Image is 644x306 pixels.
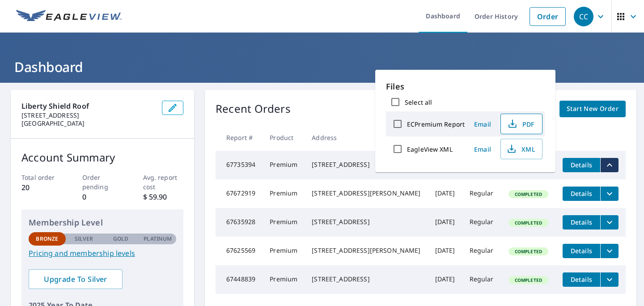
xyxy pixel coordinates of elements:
button: filesDropdownBtn-67635928 [600,215,619,229]
span: Start New Order [567,103,619,115]
a: Pricing and membership levels [29,248,176,259]
button: filesDropdownBtn-67448839 [600,272,619,287]
th: Report # [216,124,263,151]
span: Completed [509,277,547,283]
td: [DATE] [428,237,462,265]
img: EV Logo [16,10,122,23]
p: $ 59.90 [143,191,184,202]
td: 67448839 [216,265,263,294]
label: EagleView XML [407,145,453,153]
button: filesDropdownBtn-67672919 [600,187,619,201]
div: [STREET_ADDRESS] [312,275,420,284]
button: detailsBtn-67635928 [563,215,600,229]
a: Upgrade To Silver [29,269,123,289]
a: Start New Order [559,101,626,117]
td: Premium [263,151,305,179]
p: Account Summary [21,149,183,166]
span: Details [568,161,595,169]
label: ECPremium Report [407,120,465,128]
td: 67672919 [216,179,263,208]
p: [GEOGRAPHIC_DATA] [21,119,155,127]
td: [DATE] [428,179,462,208]
td: Premium [263,179,305,208]
p: Platinum [144,235,172,243]
button: filesDropdownBtn-67625569 [600,244,619,258]
button: detailsBtn-67625569 [563,244,600,258]
div: [STREET_ADDRESS][PERSON_NAME] [312,246,420,255]
p: Files [386,81,545,93]
span: Completed [509,220,547,226]
button: detailsBtn-67735394 [563,158,600,172]
td: Regular [462,179,501,208]
div: [STREET_ADDRESS] [312,160,420,169]
td: Regular [462,237,501,265]
a: Order [530,7,566,26]
button: PDF [500,114,542,134]
p: Order pending [82,173,123,191]
td: [DATE] [428,265,462,294]
div: [STREET_ADDRESS][PERSON_NAME] [312,189,420,198]
th: Address [305,124,428,151]
button: detailsBtn-67448839 [563,272,600,287]
p: Avg. report cost [143,173,184,191]
button: filesDropdownBtn-67735394 [600,158,619,172]
p: Gold [113,235,128,243]
h1: Dashboard [11,58,633,76]
p: Liberty Shield Roof [21,101,155,111]
span: Details [568,246,595,255]
span: Completed [509,191,547,197]
p: Membership Level [29,217,176,229]
span: Completed [509,248,547,255]
button: detailsBtn-67672919 [563,187,600,201]
div: [STREET_ADDRESS] [312,217,420,226]
span: Details [568,275,595,284]
td: 67625569 [216,237,263,265]
td: Regular [462,208,501,237]
span: Email [472,145,493,153]
label: Select all [405,98,432,106]
p: 20 [21,182,62,193]
span: PDF [506,119,535,129]
button: Email [468,117,497,131]
p: [STREET_ADDRESS] [21,111,155,119]
p: Bronze [36,235,58,243]
p: Recent Orders [216,101,291,117]
button: Email [468,142,497,156]
button: XML [500,139,542,159]
td: 67735394 [216,151,263,179]
p: Total order [21,173,62,182]
th: Product [263,124,305,151]
span: Details [568,218,595,226]
span: XML [506,144,535,154]
td: Premium [263,237,305,265]
span: Email [472,120,493,128]
span: Upgrade To Silver [36,274,115,284]
p: Silver [75,235,93,243]
td: Regular [462,265,501,294]
td: 67635928 [216,208,263,237]
p: 0 [82,191,123,202]
td: [DATE] [428,208,462,237]
span: Details [568,189,595,198]
td: Premium [263,265,305,294]
div: CC [574,7,593,26]
td: Premium [263,208,305,237]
